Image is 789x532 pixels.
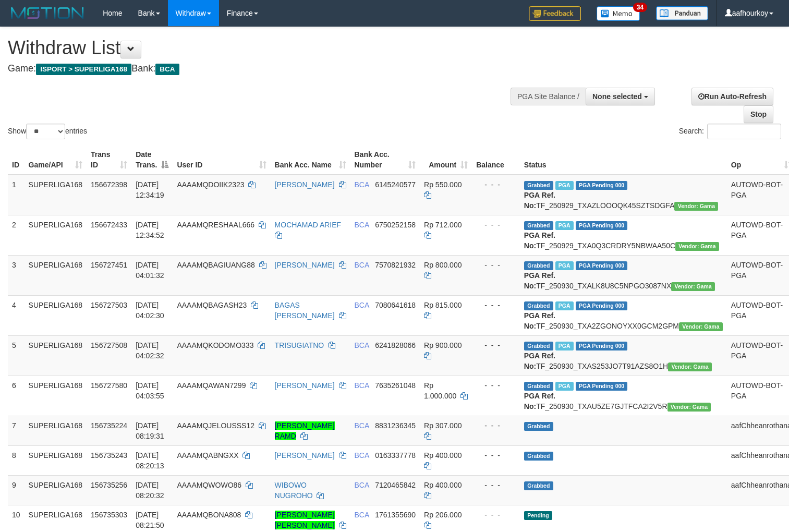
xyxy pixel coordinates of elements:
span: [DATE] 08:20:32 [136,481,164,500]
span: [DATE] 04:02:32 [136,341,164,360]
span: AAAAMQWOWO86 [177,481,241,489]
span: AAAAMQDOIIK2323 [177,180,244,189]
span: BCA [355,341,369,349]
span: AAAAMQKODOMO333 [177,341,253,349]
td: SUPERLIGA168 [25,175,87,215]
span: Rp 307.000 [424,421,462,430]
span: BCA [355,381,369,390]
img: Button%20Memo.svg [597,6,640,21]
span: 156672433 [91,221,127,229]
b: PGA Ref. No: [524,231,555,250]
th: ID [8,145,25,175]
span: BCA [355,421,369,430]
span: ISPORT > SUPERLIGA168 [36,64,131,75]
div: PGA Site Balance / [511,88,586,105]
span: BCA [155,64,179,75]
span: AAAAMQBAGIUANG88 [177,261,254,269]
td: TF_250930_TXAS253JO7T91AZS8O1H [520,335,727,376]
span: Marked by aafchoeunmanni [555,382,574,391]
span: 34 [633,3,647,12]
span: Marked by aafsoycanthlai [555,221,574,230]
span: Vendor URL: https://trx31.1velocity.biz [675,242,719,251]
span: [DATE] 08:21:50 [136,511,164,529]
img: Feedback.jpg [529,6,581,21]
a: MOCHAMAD ARIEF [275,221,342,229]
div: - - - [476,510,516,520]
span: Rp 206.000 [424,511,462,519]
div: - - - [476,420,516,431]
span: Vendor URL: https://trx31.1velocity.biz [668,362,712,371]
td: 2 [8,215,25,255]
span: Rp 800.000 [424,261,462,269]
h4: Game: Bank: [8,64,516,74]
th: Bank Acc. Name: activate to sort column ascending [271,145,350,175]
a: [PERSON_NAME] [PERSON_NAME] [275,511,335,529]
img: panduan.png [656,6,708,20]
a: [PERSON_NAME] [275,180,335,189]
span: Copy 7120465842 to clipboard [375,481,416,489]
td: SUPERLIGA168 [25,295,87,335]
span: AAAAMQBAGASH23 [177,301,247,309]
span: Marked by aafchoeunmanni [555,261,574,270]
th: Amount: activate to sort column ascending [420,145,472,175]
span: AAAAMQABNGXX [177,451,238,460]
img: MOTION_logo.png [8,5,87,21]
b: PGA Ref. No: [524,352,555,370]
span: Rp 400.000 [424,481,462,489]
span: Vendor URL: https://trx31.1velocity.biz [674,202,718,211]
span: Copy 7080641618 to clipboard [375,301,416,309]
th: User ID: activate to sort column ascending [173,145,270,175]
span: BCA [355,481,369,489]
span: 156735224 [91,421,127,430]
span: Copy 6241828066 to clipboard [375,341,416,349]
span: 156727580 [91,381,127,390]
div: - - - [476,220,516,230]
span: Copy 1761355690 to clipboard [375,511,416,519]
b: PGA Ref. No: [524,191,555,210]
td: 1 [8,175,25,215]
div: - - - [476,380,516,391]
span: Grabbed [524,301,553,310]
span: None selected [592,92,642,101]
td: 7 [8,416,25,445]
span: 156727508 [91,341,127,349]
b: PGA Ref. No: [524,392,555,410]
a: BAGAS [PERSON_NAME] [275,301,335,320]
span: Marked by aafchoeunmanni [555,342,574,350]
td: 8 [8,445,25,475]
span: [DATE] 08:20:13 [136,451,164,470]
td: SUPERLIGA168 [25,416,87,445]
span: 156735303 [91,511,127,519]
th: Status [520,145,727,175]
span: Copy 7635261048 to clipboard [375,381,416,390]
span: AAAAMQAWAN7299 [177,381,246,390]
span: Rp 900.000 [424,341,462,349]
span: Copy 8831236345 to clipboard [375,421,416,430]
span: PGA Pending [576,221,628,230]
span: Copy 6145240577 to clipboard [375,180,416,189]
td: TF_250929_TXAZLOOOQK45SZTSDGFA [520,175,727,215]
span: BCA [355,180,369,189]
th: Game/API: activate to sort column ascending [25,145,87,175]
label: Show entries [8,124,87,139]
span: [DATE] 04:03:55 [136,381,164,400]
span: Pending [524,511,552,520]
span: 156735243 [91,451,127,460]
span: [DATE] 04:02:30 [136,301,164,320]
div: - - - [476,260,516,270]
span: AAAAMQJELOUSSS12 [177,421,254,430]
a: TRISUGIATNO [275,341,324,349]
span: AAAAMQRESHAAL666 [177,221,254,229]
span: PGA Pending [576,261,628,270]
span: [DATE] 12:34:52 [136,221,164,239]
span: Grabbed [524,481,553,490]
b: PGA Ref. No: [524,271,555,290]
span: Rp 815.000 [424,301,462,309]
th: Balance [472,145,520,175]
b: PGA Ref. No: [524,311,555,330]
span: Grabbed [524,181,553,190]
div: - - - [476,300,516,310]
span: BCA [355,221,369,229]
span: Grabbed [524,382,553,391]
span: 156672398 [91,180,127,189]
